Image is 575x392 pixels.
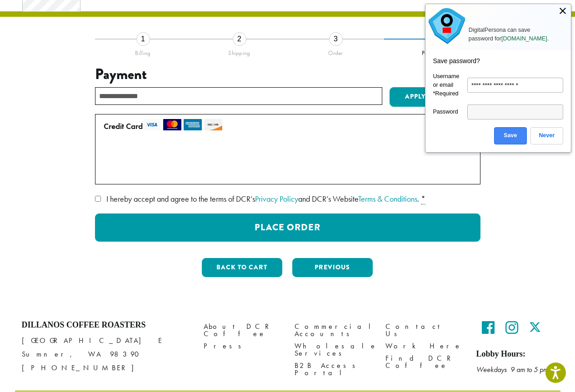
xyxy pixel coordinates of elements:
img: amex [184,119,202,130]
span: I hereby accept and agree to the terms of DCR’s and DCR’s Website . [106,194,419,204]
p: [GEOGRAPHIC_DATA] E Sumner, WA 98390 [PHONE_NUMBER] [22,334,190,375]
img: mastercard [163,119,181,130]
a: Contact Us [385,320,463,340]
img: visa [143,119,161,130]
h5: Lobby Hours: [476,349,554,359]
button: Apply Gift Card [390,87,480,107]
a: Privacy Policy [255,194,298,204]
button: Back to cart [202,258,282,277]
em: Weekdays 9 am to 5 pm [476,365,548,374]
button: Previous [292,258,373,277]
h3: Payment [95,66,480,83]
a: B2B Access Portal [295,360,372,379]
input: I hereby accept and agree to the terms of DCR’sPrivacy Policyand DCR’s WebsiteTerms & Conditions. * [95,196,101,202]
button: Place Order [95,213,480,242]
a: Wholesale Services [295,340,372,359]
h4: Dillanos Coffee Roasters [22,320,190,330]
a: Find DCR Coffee [385,352,463,372]
div: Order [288,46,384,57]
label: Credit Card [104,119,468,134]
a: Work Here [385,340,463,352]
abbr: required [421,194,425,204]
div: Payment [384,46,480,57]
div: Billing [95,46,191,57]
div: 3 [329,32,343,46]
img: discover [204,119,222,130]
a: Terms & Conditions [358,194,417,204]
a: About DCR Coffee [204,320,281,340]
a: Press [204,340,281,352]
a: Commercial Accounts [295,320,372,340]
div: Shipping [191,46,288,57]
div: 1 [136,32,150,46]
div: 2 [233,32,246,46]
